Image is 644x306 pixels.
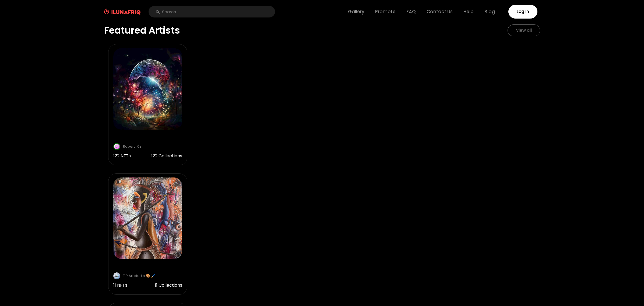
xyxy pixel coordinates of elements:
a: Blog [484,8,495,15]
a: Robert_0z Robert_0z [113,135,182,153]
a: Help [463,8,474,15]
div: Robert_0z [123,144,141,149]
h2: Featured Artists [104,23,180,38]
a: Gallery [348,8,364,15]
img: T.P Art studio 🎨 🖌️ [113,272,120,279]
div: 11 Collections [155,282,182,289]
img: Robert_0z [113,143,120,150]
a: FAQ [406,8,416,15]
div: T.P Art studio 🎨 🖌️ [123,273,155,279]
div: 122 NFTs [113,153,131,159]
a: View all [508,24,540,36]
input: Search [149,6,275,17]
div: 11 NFTs [113,282,127,289]
div: 122 Collections [151,153,182,159]
a: Contact Us [427,8,453,15]
img: logo ilunafriq [104,9,140,15]
a: Promote [375,8,396,15]
a: T.P Art studio 🎨 🖌️ T.P Art studio 🎨 🖌️ [113,264,182,282]
a: Log In [508,5,537,19]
